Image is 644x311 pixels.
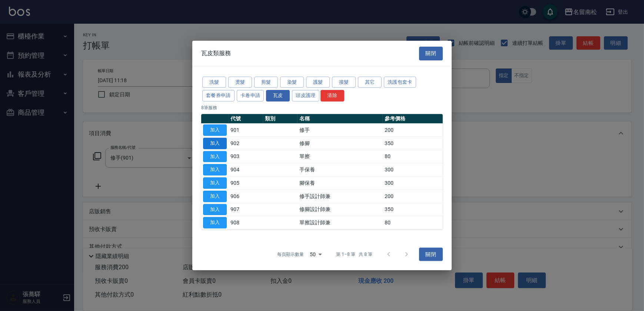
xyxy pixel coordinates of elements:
[228,76,252,88] button: 燙髮
[307,244,325,264] div: 50
[332,76,356,88] button: 接髮
[277,251,304,258] p: 每頁顯示數量
[298,216,383,230] td: 單擦設計師兼
[383,176,443,190] td: 300
[203,177,227,189] button: 加入
[298,150,383,163] td: 單擦
[229,190,263,203] td: 906
[203,204,227,215] button: 加入
[298,190,383,203] td: 修手設計師兼
[280,76,304,88] button: 染髮
[383,216,443,230] td: 80
[229,123,263,137] td: 901
[383,150,443,163] td: 80
[419,248,443,261] button: 關閉
[298,114,383,124] th: 名稱
[292,90,319,101] button: 頭皮護理
[266,90,290,101] button: 瓦皮
[203,217,227,228] button: 加入
[229,137,263,150] td: 902
[254,76,278,88] button: 剪髮
[203,164,227,175] button: 加入
[229,203,263,216] td: 907
[201,104,443,111] p: 8 筆服務
[419,47,443,60] button: 關閉
[384,76,416,88] button: 洗護包套卡
[383,203,443,216] td: 350
[298,163,383,177] td: 手保養
[383,190,443,203] td: 200
[306,76,330,88] button: 護髮
[203,191,227,202] button: 加入
[383,123,443,137] td: 200
[229,163,263,177] td: 904
[203,124,227,136] button: 加入
[263,114,298,124] th: 類別
[298,137,383,150] td: 修腳
[229,114,263,124] th: 代號
[201,50,231,57] span: 瓦皮類服務
[202,76,226,88] button: 洗髮
[298,203,383,216] td: 修腳設計師兼
[203,151,227,162] button: 加入
[237,90,264,101] button: 卡卷申請
[383,137,443,150] td: 350
[298,176,383,190] td: 腳保養
[229,176,263,190] td: 905
[202,90,235,101] button: 套餐券申請
[229,150,263,163] td: 903
[203,138,227,149] button: 加入
[336,251,372,258] p: 第 1–8 筆 共 8 筆
[358,76,382,88] button: 其它
[298,123,383,137] td: 修手
[229,216,263,230] td: 908
[383,163,443,177] td: 300
[321,90,344,101] button: 清除
[383,114,443,124] th: 參考價格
